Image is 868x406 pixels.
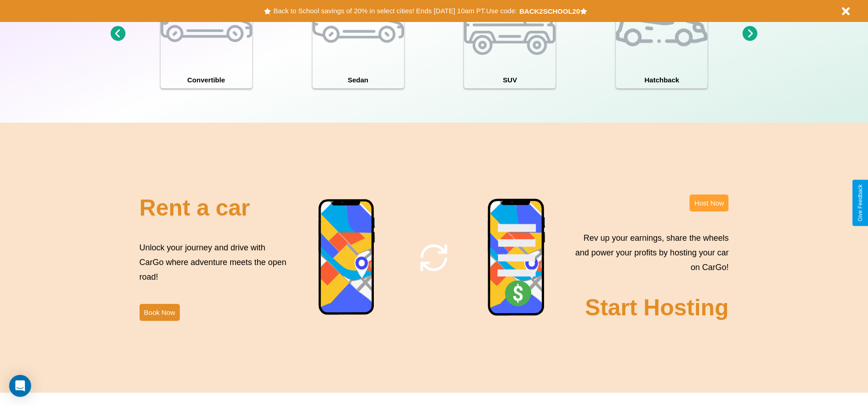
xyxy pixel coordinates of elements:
h4: Sedan [313,71,404,88]
h2: Start Hosting [585,294,729,321]
b: BACK2SCHOOL20 [519,7,580,15]
p: Unlock your journey and drive with CarGo where adventure meets the open road! [140,240,290,285]
h4: Hatchback [616,71,707,88]
button: Host Now [690,195,728,211]
h2: Rent a car [140,195,250,221]
button: Back to School savings of 20% in select cities! Ends [DATE] 10am PT.Use code: [271,5,519,17]
p: Rev up your earnings, share the wheels and power your profits by hosting your car on CarGo! [570,231,728,275]
img: phone [487,198,546,317]
h4: SUV [464,71,555,88]
img: phone [318,199,376,316]
div: Give Feedback [857,184,863,222]
h4: Convertible [161,71,252,88]
button: Book Now [140,304,180,321]
div: Open Intercom Messenger [9,375,31,397]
